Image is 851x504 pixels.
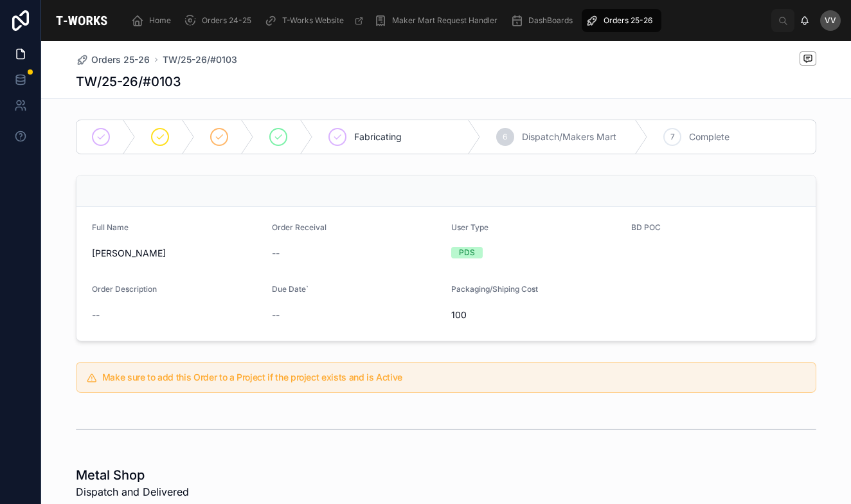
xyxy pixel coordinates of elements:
[631,222,661,232] span: BD POC
[149,15,171,26] span: Home
[689,130,730,143] span: Complete
[459,247,475,258] div: PDS
[92,309,100,321] span: --
[202,15,251,26] span: Orders 24-25
[76,73,181,91] h1: TW/25-26/#0103
[528,15,573,26] span: DashBoards
[92,222,129,232] span: Full Name
[670,132,675,142] span: 7
[451,222,488,232] span: User Type
[127,9,180,32] a: Home
[272,222,327,232] span: Order Receival
[392,15,497,26] span: Maker Mart Request Handler
[92,284,157,294] span: Order Description
[451,309,621,321] span: 100
[91,53,150,66] span: Orders 25-26
[503,132,507,142] span: 6
[506,9,582,32] a: DashBoards
[451,284,538,294] span: Packaging/Shiping Cost
[92,247,262,260] span: [PERSON_NAME]
[163,53,237,66] a: TW/25-26/#0103
[180,9,260,32] a: Orders 24-25
[260,9,370,32] a: T-Works Website
[272,284,309,294] span: Due Date`
[76,484,189,500] span: Dispatch and Delivered
[272,247,280,260] span: --
[370,9,506,32] a: Maker Mart Request Handler
[76,466,189,484] h1: Metal Shop
[282,15,344,26] span: T-Works Website
[51,10,112,31] img: App logo
[354,130,402,143] span: Fabricating
[522,130,616,143] span: Dispatch/Makers Mart
[825,15,836,26] span: VV
[102,373,805,382] h5: Make sure to add this Order to a Project if the project exists and is Active
[76,53,150,66] a: Orders 25-26
[272,309,280,321] span: --
[122,6,771,35] div: scrollable content
[604,15,652,26] span: Orders 25-26
[582,9,661,32] a: Orders 25-26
